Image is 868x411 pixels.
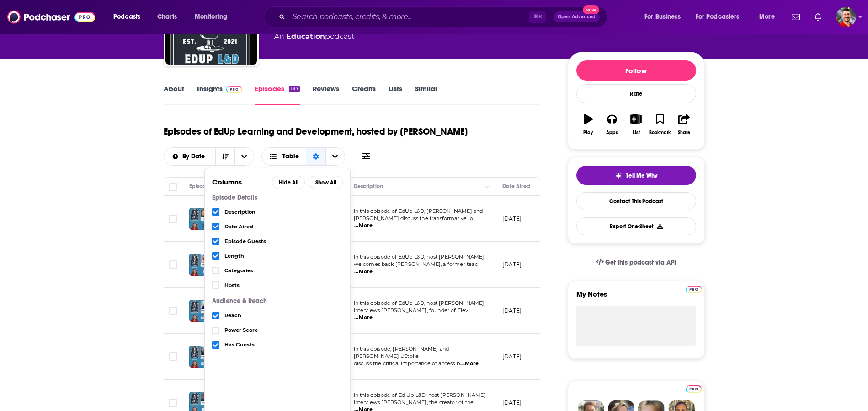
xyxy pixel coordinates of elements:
a: Pro website [686,384,702,393]
span: Toggle select row [169,307,177,315]
div: Episode [189,181,210,192]
span: Hosts [224,283,343,288]
span: Categories [224,268,343,273]
span: In this episode of Ed Up L&D, host [PERSON_NAME] [354,392,486,398]
span: Monitoring [195,11,227,23]
span: ...More [354,314,373,321]
div: Share [678,130,690,135]
span: By Date [182,153,208,160]
span: Reach [224,313,343,318]
a: Contact This Podcast [576,192,696,210]
button: Open AdvancedNew [554,11,600,22]
span: In this episode of EdUp L&D, host [PERSON_NAME] [354,254,485,260]
h3: Columns [212,178,268,186]
label: My Notes [576,290,696,306]
p: [DATE] [502,352,522,360]
img: Podchaser Pro [226,86,242,93]
button: open menu [638,10,692,24]
button: open menu [164,153,216,160]
button: Apps [600,108,624,141]
input: Search podcasts, credits, & more... [289,10,529,24]
img: Podchaser - Follow, Share and Rate Podcasts [7,8,95,26]
button: Hide All [272,176,305,189]
span: For Business [644,11,681,23]
p: [DATE] [502,399,522,406]
a: Show notifications dropdown [811,9,825,25]
p: [DATE] [502,215,522,222]
button: open menu [234,148,254,165]
button: Share [672,108,696,141]
button: Show All [309,176,343,189]
p: Episode Details [212,195,343,201]
span: Episode Guests [224,239,343,244]
span: interviews [PERSON_NAME], founder of Elev [354,307,469,314]
h1: Episodes of EdUp Learning and Development, hosted by [PERSON_NAME] [164,126,468,137]
button: Export One-Sheet [576,217,696,235]
button: open menu [107,10,152,24]
button: Sort Direction [215,148,234,165]
span: ⌘ K [529,11,546,23]
a: Lists [389,84,402,105]
button: Column Actions [482,181,493,192]
span: For Podcasters [696,11,740,23]
span: Has Guests [224,342,343,347]
a: Get this podcast via API [589,251,684,274]
button: open menu [753,10,786,24]
div: Apps [606,130,618,135]
a: Education [286,32,325,41]
span: Toggle select row [169,215,177,223]
span: Toggle select row [169,260,177,269]
span: interviews [PERSON_NAME], the creator of the [354,399,474,406]
button: Follow [576,60,696,81]
img: Podchaser Pro [686,385,702,393]
img: Podchaser Pro [686,286,702,293]
div: Date Aired [502,181,530,192]
button: Choose View [261,147,345,166]
span: Description [224,210,343,215]
div: Rate [576,84,696,103]
span: [PERSON_NAME] discuss the transformative jo [354,215,473,222]
a: InsightsPodchaser Pro [197,84,242,105]
div: 187 [289,86,299,92]
span: In this episode, [PERSON_NAME] and [PERSON_NAME] L'Etoile [354,346,449,359]
div: List [633,130,640,135]
span: Open Advanced [558,15,596,19]
h2: Choose List sort [164,147,255,166]
span: New [583,5,599,14]
div: Bookmark [649,130,671,135]
p: Audience & Reach [212,298,343,304]
button: Show profile menu [836,7,856,27]
div: Description [354,181,383,192]
span: ...More [354,222,373,229]
a: Episodes187 [255,84,299,105]
span: Date Aired [224,224,343,229]
div: Play [583,130,593,135]
button: tell me why sparkleTell Me Why [576,166,696,185]
span: ...More [460,360,479,368]
img: tell me why sparkle [615,172,622,179]
div: Search podcasts, credits, & more... [272,6,616,27]
span: ...More [354,268,373,276]
div: Sort Direction [306,148,325,165]
span: Toggle select row [169,352,177,361]
span: Power Score [224,328,343,333]
span: More [759,11,775,23]
span: Logged in as collin_mitchell [836,7,856,27]
p: [DATE] [502,260,522,268]
button: Bookmark [648,108,672,141]
span: Table [282,153,299,160]
a: Credits [352,84,376,105]
span: Get this podcast via API [605,259,676,266]
a: Show notifications dropdown [788,9,804,25]
span: discuss the critical importance of accessib [354,360,460,367]
p: [DATE] [502,307,522,314]
a: Pro website [686,284,702,293]
span: Charts [157,11,177,23]
a: Reviews [313,84,339,105]
a: Charts [151,10,182,24]
button: open menu [188,10,239,24]
span: Length [224,254,343,259]
div: An podcast [274,31,354,42]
